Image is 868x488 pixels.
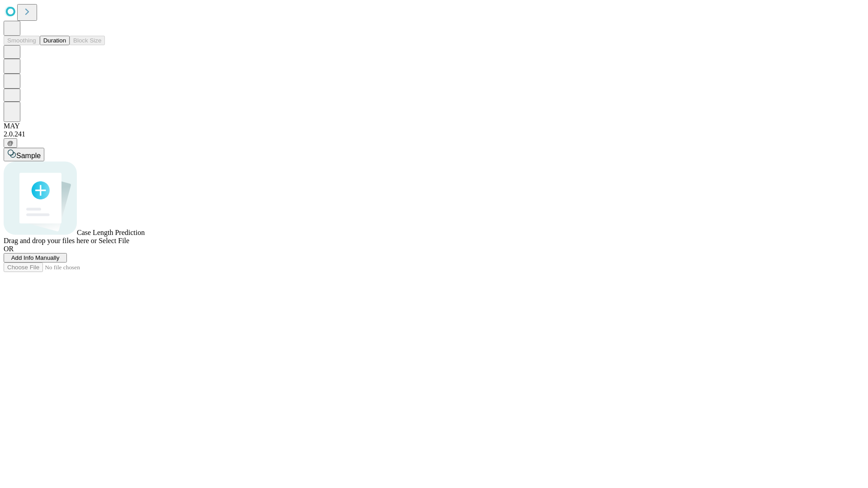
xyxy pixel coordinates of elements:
[77,229,145,236] span: Case Length Prediction
[99,237,129,244] span: Select File
[16,152,41,160] span: Sample
[4,148,44,161] button: Sample
[4,138,17,148] button: @
[4,122,864,130] div: MAY
[4,36,40,45] button: Smoothing
[4,253,67,263] button: Add Info Manually
[7,140,14,146] span: @
[40,36,70,45] button: Duration
[4,130,864,138] div: 2.0.241
[11,254,60,261] span: Add Info Manually
[4,245,14,253] span: OR
[4,237,97,244] span: Drag and drop your files here or
[70,36,105,45] button: Block Size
